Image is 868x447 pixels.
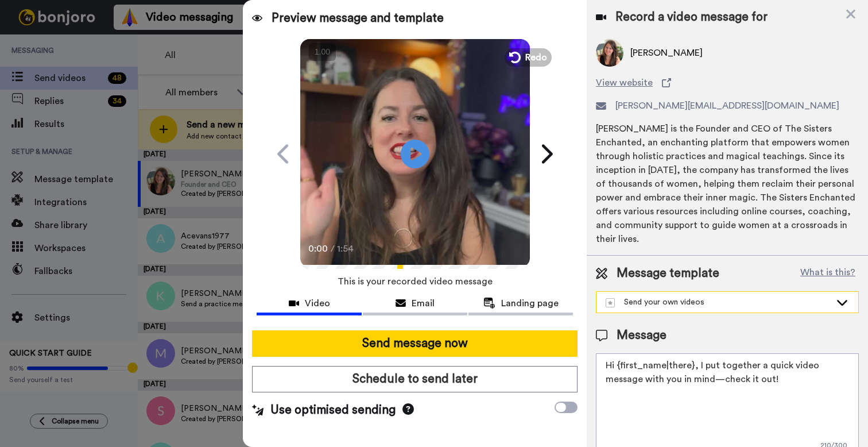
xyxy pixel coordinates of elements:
[797,265,859,282] button: What is this?
[617,327,666,344] span: Message
[606,298,615,307] img: demo-template.svg
[305,296,330,310] span: Video
[606,296,831,308] div: Send your own videos
[412,296,435,310] span: Email
[596,122,859,246] div: [PERSON_NAME] is the Founder and CEO of The Sisters Enchanted, an enchanting platform that empowe...
[596,76,653,90] span: View website
[596,76,859,90] a: View website
[252,366,578,392] button: Schedule to send later
[337,242,357,256] span: 1:54
[331,242,335,256] span: /
[501,296,559,310] span: Landing page
[615,99,839,113] span: [PERSON_NAME][EMAIL_ADDRESS][DOMAIN_NAME]
[270,402,396,419] span: Use optimised sending
[338,269,493,294] span: This is your recorded video message
[252,330,578,357] button: Send message now
[617,265,719,282] span: Message template
[308,242,328,256] span: 0:00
